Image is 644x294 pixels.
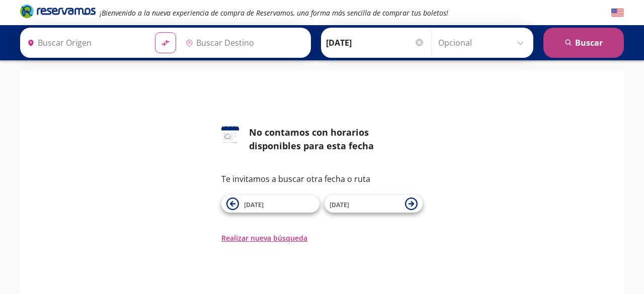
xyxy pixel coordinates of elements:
p: Te invitamos a buscar otra fecha o ruta [221,173,423,185]
i: Brand Logo [20,4,96,19]
span: [DATE] [330,201,349,209]
em: ¡Bienvenido a la nueva experiencia de compra de Reservamos, una forma más sencilla de comprar tus... [100,8,448,18]
input: Opcional [438,30,528,55]
a: Brand Logo [20,4,96,22]
button: [DATE] [325,195,423,213]
button: English [611,7,624,19]
button: Realizar nueva búsqueda [221,233,307,243]
button: Buscar [543,28,624,58]
input: Buscar Origen [23,30,147,55]
div: No contamos con horarios disponibles para esta fecha [249,126,423,153]
button: [DATE] [221,195,319,213]
input: Buscar Destino [182,30,305,55]
input: Elegir Fecha [326,30,425,55]
span: [DATE] [244,201,264,209]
